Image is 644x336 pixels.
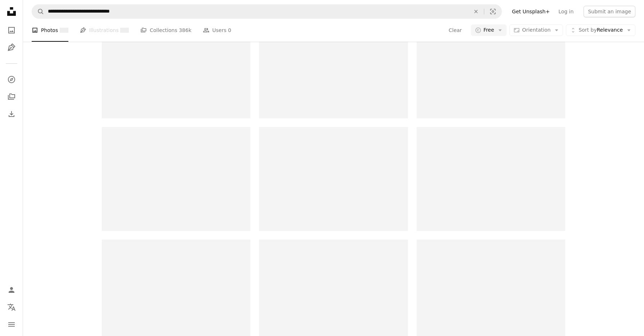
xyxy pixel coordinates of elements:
[4,23,19,37] a: Photos
[579,27,597,33] span: Sort by
[80,19,129,42] a: Illustrations
[179,26,191,34] span: 386k
[554,6,578,17] a: Log in
[471,24,507,36] button: Free
[509,24,563,36] button: Orientation
[4,300,19,314] button: Language
[4,317,19,332] button: Menu
[228,26,231,34] span: 0
[4,40,19,55] a: Illustrations
[4,4,19,20] a: Home — Unsplash
[4,107,19,121] a: Download History
[584,6,635,17] button: Submit an image
[4,90,19,104] a: Collections
[448,24,462,36] button: Clear
[484,27,494,34] span: Free
[484,5,502,18] button: Visual search
[508,6,554,17] a: Get Unsplash+
[579,27,623,34] span: Relevance
[32,4,502,19] form: Find visuals sitewide
[468,5,484,18] button: Clear
[4,72,19,87] a: Explore
[522,27,550,33] span: Orientation
[32,5,44,18] button: Search Unsplash
[566,24,635,36] button: Sort byRelevance
[4,283,19,297] a: Log in / Sign up
[203,19,231,42] a: Users 0
[140,19,191,42] a: Collections 386k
